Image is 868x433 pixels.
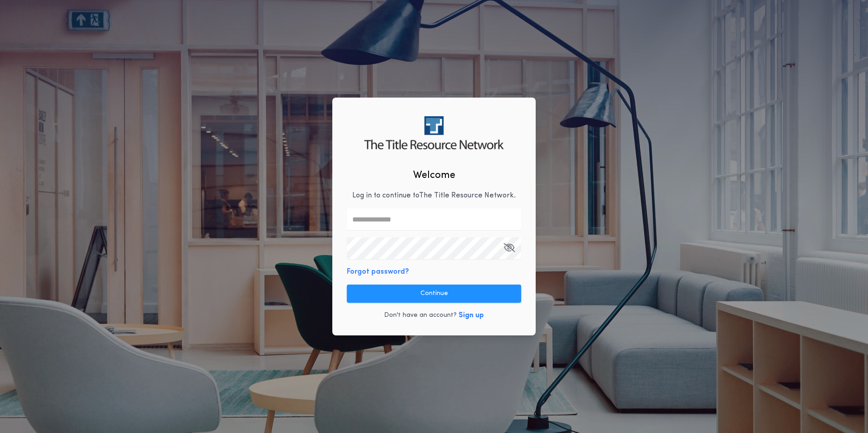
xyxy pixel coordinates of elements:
[364,116,503,149] img: logo
[347,266,409,277] button: Forgot password?
[347,285,521,303] button: Continue
[384,311,457,320] p: Don't have an account?
[352,190,516,201] p: Log in to continue to The Title Resource Network .
[413,168,455,183] h2: Welcome
[459,310,484,321] button: Sign up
